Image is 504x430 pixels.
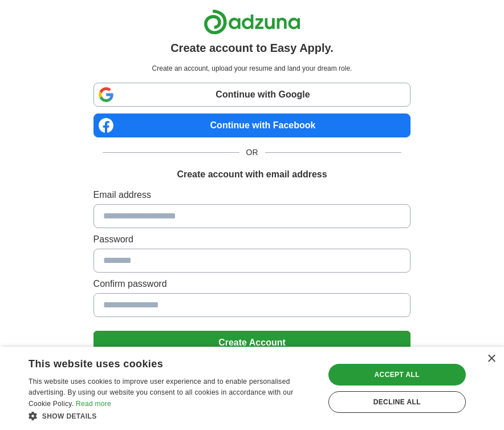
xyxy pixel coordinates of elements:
[94,188,411,202] label: Email address
[487,355,495,363] div: Close
[94,83,411,107] a: Continue with Google
[76,400,111,408] a: Read more, opens a new window
[94,113,411,137] a: Continue with Facebook
[94,233,411,246] label: Password
[239,147,265,159] span: OR
[29,410,315,421] div: Show details
[29,378,293,408] span: This website uses cookies to improve user experience and to enable personalised advertising. By u...
[29,354,287,371] div: This website uses cookies
[328,391,466,413] div: Decline all
[177,168,327,181] h1: Create account with email address
[204,9,300,35] img: Adzuna logo
[42,412,97,420] span: Show details
[96,63,409,74] p: Create an account, upload your resume and land your dream role.
[94,277,411,291] label: Confirm password
[170,39,334,56] h1: Create account to Easy Apply.
[94,331,411,355] button: Create Account
[328,364,466,386] div: Accept all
